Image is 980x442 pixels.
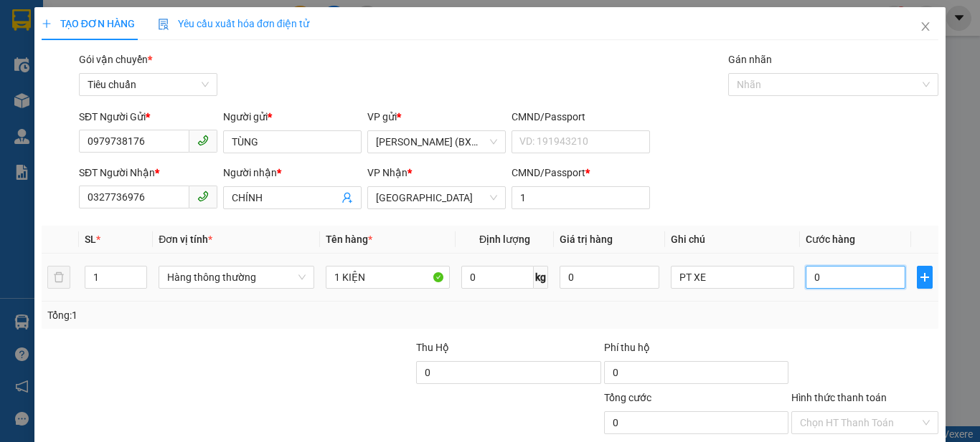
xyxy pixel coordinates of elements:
span: Tuy Hòa [376,187,497,208]
span: Gói vận chuyển [79,54,152,65]
div: Người gửi [223,109,362,125]
div: CMND/Passport [512,109,650,125]
span: Hàng thông thường [167,266,306,288]
span: Giá trị hàng [560,234,613,245]
span: plus [918,272,933,283]
div: Người nhận [223,165,362,181]
div: CMND/Passport [512,165,650,181]
input: VD: Bàn, Ghế [326,266,450,289]
span: Yêu cầu xuất hóa đơn điện tử [158,18,309,29]
label: Hình thức thanh toán [791,392,887,403]
span: phone [197,191,209,202]
span: close [920,21,931,32]
span: Đơn vị tính [159,234,212,245]
span: Tổng cước [604,392,651,403]
label: Gán nhãn [728,54,772,65]
span: SL [85,234,96,245]
div: SĐT Người Gửi [79,109,217,125]
span: Hồ Chí Minh (BXMĐ) [376,131,497,153]
span: Cước hàng [806,234,855,245]
img: icon [158,19,169,30]
button: plus [917,266,933,289]
span: Tên hàng [326,234,372,245]
span: kg [534,266,548,289]
div: Tổng: 1 [47,307,380,323]
span: Thu Hộ [416,342,449,353]
span: user-add [341,192,353,203]
span: Tiêu chuẩn [88,74,209,95]
div: SĐT Người Nhận [79,165,217,181]
span: TẠO ĐƠN HÀNG [42,18,135,29]
span: Định lượng [479,234,530,245]
span: VP Nhận [367,167,407,178]
div: Phí thu hộ [604,340,788,361]
th: Ghi chú [665,226,801,254]
button: delete [47,266,70,289]
div: VP gửi [367,109,506,125]
span: plus [42,19,52,29]
span: phone [197,135,209,146]
input: Ghi Chú [671,266,795,289]
button: Close [905,7,946,47]
input: 0 [560,266,659,289]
